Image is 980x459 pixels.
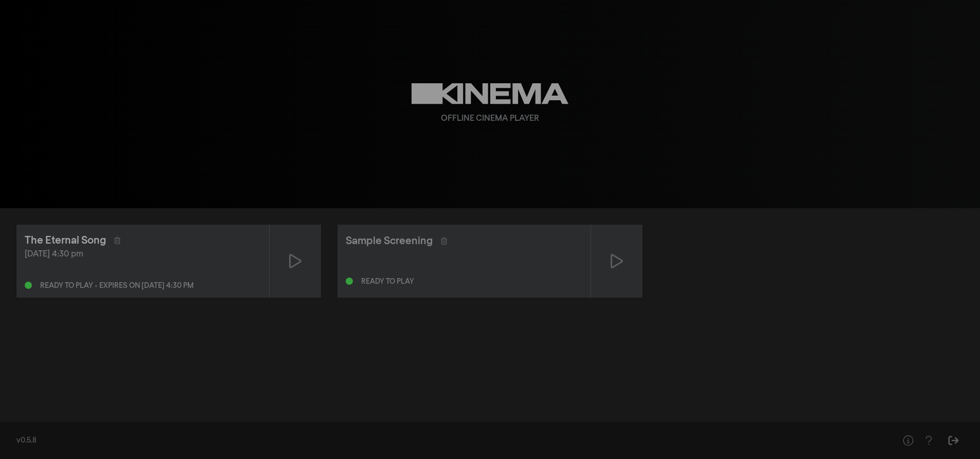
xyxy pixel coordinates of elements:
div: v0.5.8 [16,435,877,446]
div: Ready to play [361,278,414,285]
div: The Eternal Song [25,233,106,248]
button: Help [898,430,918,451]
button: Sign Out [943,430,964,451]
div: Offline Cinema Player [441,113,539,125]
div: Ready to play - expires on [DATE] 4:30 pm [40,282,193,289]
div: [DATE] 4:30 pm [25,248,261,261]
div: Sample Screening [346,233,433,249]
button: Help [918,430,939,451]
